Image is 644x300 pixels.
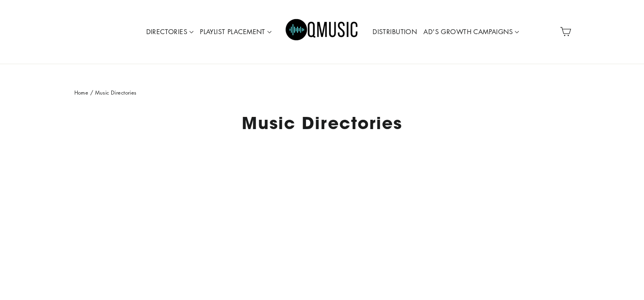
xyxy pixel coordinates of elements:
img: Q Music Promotions [286,13,359,50]
a: Home [74,88,89,96]
span: Music Directories [95,88,137,96]
span: / [90,88,93,96]
a: AD'S GROWTH CAMPAIGNS [420,23,522,41]
nav: breadcrumbs [74,88,570,97]
a: PLAYLIST PLACEMENT [197,23,275,41]
a: DISTRIBUTION [369,23,420,41]
a: DIRECTORIES [143,23,197,41]
div: Primary [118,8,527,56]
h1: Music Directories [74,113,570,133]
